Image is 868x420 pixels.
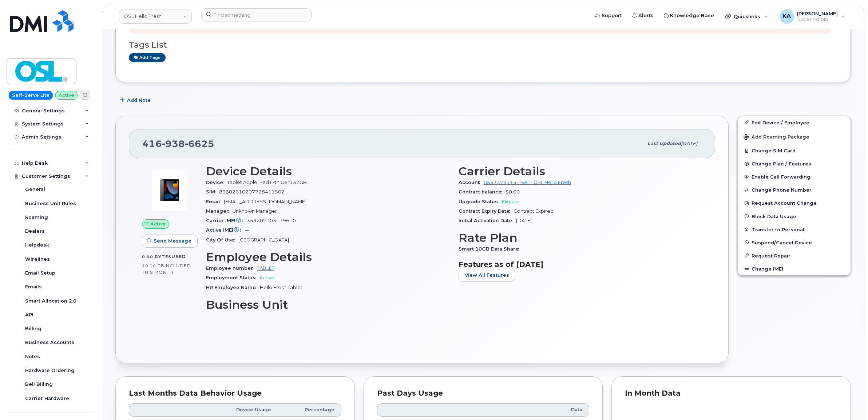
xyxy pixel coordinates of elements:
span: 416 [142,138,214,149]
button: Send Message [142,235,198,248]
span: 6625 [185,138,214,149]
span: Active IMEI [206,227,245,233]
span: Send Message [154,237,191,244]
h3: Features as of [DATE] [459,260,702,269]
span: [GEOGRAPHIC_DATA] [238,237,289,243]
span: Active [259,275,274,280]
div: Quicklinks [720,9,773,24]
span: Upgrade Status [459,199,502,204]
a: OSL Hello Fresh [119,9,192,24]
button: Block Data Usage [738,210,851,223]
span: Manager [206,208,233,214]
a: Alerts [627,8,659,23]
span: Employment Status [206,275,259,280]
button: Change Plan / Features [738,157,851,170]
th: Data [494,403,590,416]
span: Device [206,180,227,185]
input: Find something... [201,8,312,21]
th: Percentage [278,403,341,416]
span: SIM [206,189,219,195]
span: Contract balance [459,189,506,195]
span: 353207103119610 [247,218,296,223]
img: image20231002-3703462-ceoear.jpeg [148,168,191,212]
h3: Device Details [206,165,450,178]
button: Change SIM Card [738,144,851,157]
span: HR Employee Name [206,285,260,290]
span: Add Roaming Package [744,134,809,141]
button: Add Note [115,94,157,107]
span: used [171,254,186,259]
button: Add Roaming Package [738,129,851,144]
span: 10.00 GB [142,263,165,268]
a: Support [590,8,627,23]
span: Email [206,199,224,204]
span: Suspend/Cancel Device [752,240,812,245]
h3: Rate Plan [459,231,702,244]
span: Unknown Manager [233,208,277,214]
span: [PERSON_NAME] [797,11,838,16]
span: 0.00 Bytes [142,254,171,259]
a: Knowledge Base [659,8,719,23]
span: Hello Fresh Tablet [260,285,302,290]
span: Smart 10GB Data Share [459,246,523,252]
span: — [245,227,249,233]
a: 0553373115 - Bell - OSL Hello Fresh [484,180,571,185]
span: Employee number [206,265,257,271]
span: Active [150,220,166,227]
a: TABLET [257,265,274,271]
span: Enable Call Forwarding [752,174,810,180]
span: Super Admin [797,16,838,22]
a: Add tags [129,53,166,62]
span: [DATE] [516,218,532,223]
h3: Carrier Details [459,165,702,178]
div: Last Months Data Behavior Usage [129,390,341,397]
span: Last updated [647,141,681,146]
span: Contract Expiry Date [459,208,514,214]
th: Device Usage [207,403,278,416]
button: Request Account Change [738,196,851,209]
span: Tablet Apple iPad (7th Gen) 32GB [227,180,307,185]
span: 89302610207728411502 [219,189,285,195]
button: Transfer to Personal [738,223,851,236]
button: Suspend/Cancel Device [738,236,851,249]
span: Eligible [502,199,519,204]
span: [DATE] [681,141,697,146]
button: Change IMEI [738,262,851,275]
button: View All Features [459,269,515,282]
a: Edit Device / Employee [738,116,851,129]
span: included this month [142,263,191,275]
span: Change Plan / Features [752,161,811,167]
span: Alerts [638,12,654,19]
span: City Of Use [206,237,238,243]
h3: Employee Details [206,251,450,264]
span: Support [602,12,622,19]
button: Request Repair [738,249,851,262]
span: Quicklinks [734,13,760,19]
div: In Month Data [625,390,837,397]
span: $0.00 [506,189,520,195]
h3: Business Unit [206,298,450,311]
span: KA [782,12,791,21]
div: Past Days Usage [377,390,590,397]
button: Enable Call Forwarding [738,170,851,183]
span: Account [459,180,484,185]
h3: Tags List [129,40,837,49]
span: 938 [162,138,185,149]
span: Contract Expired [514,208,554,214]
span: Add Note [127,97,151,104]
span: Carrier IMEI [206,218,247,223]
button: Change Phone Number [738,183,851,196]
span: Knowledge Base [670,12,714,19]
span: [EMAIL_ADDRESS][DOMAIN_NAME] [224,199,306,204]
span: Initial Activation Date [459,218,516,223]
span: View All Features [465,272,509,279]
div: Karla Adams [774,9,851,24]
